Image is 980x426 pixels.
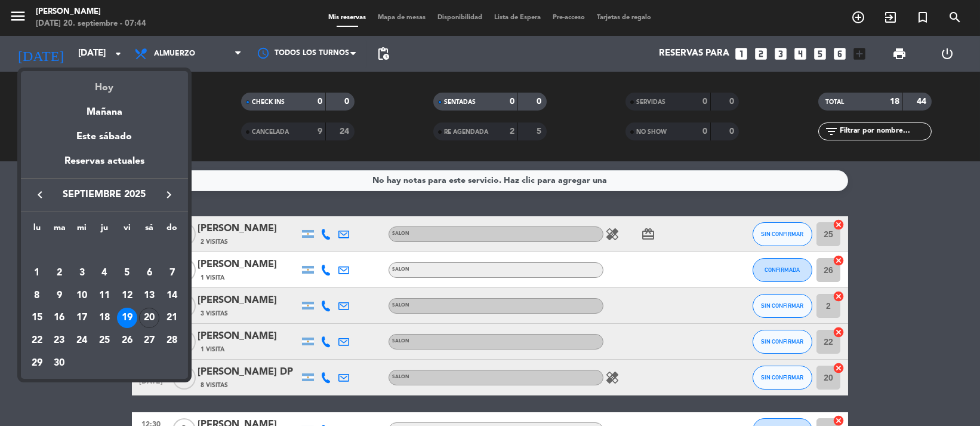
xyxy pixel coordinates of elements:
[70,262,93,284] td: 3 de septiembre de 2025
[139,263,159,283] div: 6
[29,187,51,203] button: keyboard_arrow_left
[93,262,116,284] td: 4 de septiembre de 2025
[161,262,183,284] td: 7 de septiembre de 2025
[21,120,188,154] div: Este sábado
[50,263,70,283] div: 2
[48,262,71,284] td: 2 de septiembre de 2025
[26,221,48,240] th: lunes
[94,263,115,283] div: 4
[139,330,159,351] div: 27
[162,188,176,202] i: keyboard_arrow_right
[72,308,92,328] div: 17
[70,221,93,240] th: miércoles
[139,308,159,328] div: 20
[51,187,158,203] span: septiembre 2025
[138,329,161,352] td: 27 de septiembre de 2025
[161,329,183,352] td: 28 de septiembre de 2025
[117,286,137,306] div: 12
[26,284,48,307] td: 8 de septiembre de 2025
[50,353,70,373] div: 30
[138,262,161,284] td: 6 de septiembre de 2025
[33,188,47,202] i: keyboard_arrow_left
[158,187,180,203] button: keyboard_arrow_right
[70,307,93,329] td: 17 de septiembre de 2025
[116,262,138,284] td: 5 de septiembre de 2025
[70,329,93,352] td: 24 de septiembre de 2025
[26,262,48,284] td: 1 de septiembre de 2025
[48,221,71,240] th: martes
[139,286,159,306] div: 13
[138,284,161,307] td: 13 de septiembre de 2025
[94,330,115,351] div: 25
[162,286,182,306] div: 14
[94,308,115,328] div: 18
[138,221,161,240] th: sábado
[27,353,47,373] div: 29
[117,263,137,283] div: 5
[48,284,71,307] td: 9 de septiembre de 2025
[50,286,70,306] div: 9
[116,284,138,307] td: 12 de septiembre de 2025
[26,307,48,329] td: 15 de septiembre de 2025
[48,329,71,352] td: 23 de septiembre de 2025
[93,329,116,352] td: 25 de septiembre de 2025
[162,330,182,351] div: 28
[48,352,71,375] td: 30 de septiembre de 2025
[72,263,92,283] div: 3
[50,308,70,328] div: 16
[27,308,47,328] div: 15
[161,221,183,240] th: domingo
[21,154,188,178] div: Reservas actuales
[138,307,161,329] td: 20 de septiembre de 2025
[27,286,47,306] div: 8
[27,330,47,351] div: 22
[26,329,48,352] td: 22 de septiembre de 2025
[48,307,71,329] td: 16 de septiembre de 2025
[162,308,182,328] div: 21
[161,307,183,329] td: 21 de septiembre de 2025
[93,307,116,329] td: 18 de septiembre de 2025
[93,284,116,307] td: 11 de septiembre de 2025
[70,284,93,307] td: 10 de septiembre de 2025
[72,286,92,306] div: 10
[116,221,138,240] th: viernes
[117,330,137,351] div: 26
[93,221,116,240] th: jueves
[27,263,47,283] div: 1
[26,239,183,262] td: SEP.
[50,330,70,351] div: 23
[162,263,182,283] div: 7
[117,308,137,328] div: 19
[161,284,183,307] td: 14 de septiembre de 2025
[21,96,188,120] div: Mañana
[21,71,188,96] div: Hoy
[116,329,138,352] td: 26 de septiembre de 2025
[72,330,92,351] div: 24
[26,352,48,375] td: 29 de septiembre de 2025
[116,307,138,329] td: 19 de septiembre de 2025
[94,286,115,306] div: 11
